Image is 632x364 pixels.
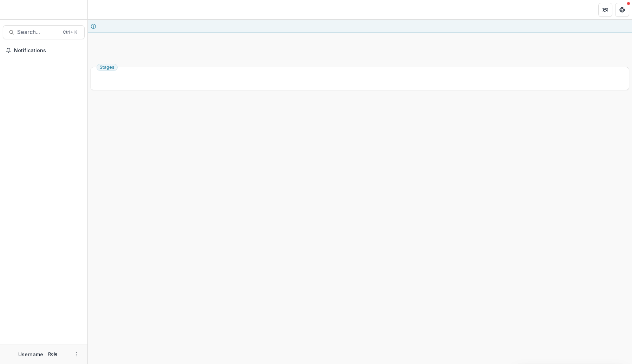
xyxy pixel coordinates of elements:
span: Search... [17,29,59,35]
p: Username [18,351,43,358]
button: Get Help [615,3,629,17]
button: Search... [3,25,85,39]
div: Ctrl + K [61,28,79,36]
button: Notifications [3,45,85,56]
span: Notifications [14,48,82,54]
button: Partners [598,3,612,17]
button: More [72,350,80,358]
span: Stages [100,65,114,70]
p: Role [46,351,60,357]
